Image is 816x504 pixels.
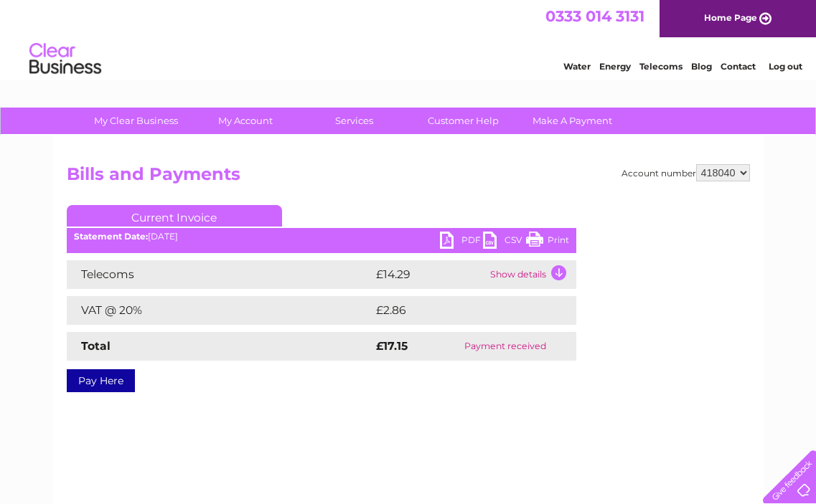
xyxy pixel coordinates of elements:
[295,108,413,134] a: Services
[769,61,802,72] a: Log out
[622,164,750,181] div: Account number
[186,108,304,134] a: My Account
[29,37,102,81] img: logo.png
[67,260,372,289] td: Telecoms
[483,232,526,252] a: CSV
[67,164,750,191] h2: Bills and Payments
[70,8,748,70] div: Clear Business is a trading name of Verastar Limited (registered in [GEOGRAPHIC_DATA] No. 3667643...
[372,296,543,325] td: £2.86
[67,369,135,392] a: Pay Here
[691,61,712,72] a: Blog
[404,108,522,134] a: Customer Help
[434,332,576,361] td: Payment received
[639,61,683,72] a: Telecoms
[77,108,195,134] a: My Clear Business
[721,61,756,72] a: Contact
[545,7,644,25] a: 0333 014 3131
[376,339,408,353] strong: £17.15
[526,232,569,252] a: Print
[372,260,487,289] td: £14.29
[487,260,576,289] td: Show details
[513,108,632,134] a: Make A Payment
[81,339,111,353] strong: Total
[67,205,282,227] a: Current Invoice
[440,232,483,252] a: PDF
[67,232,576,242] div: [DATE]
[599,61,631,72] a: Energy
[67,296,372,325] td: VAT @ 20%
[563,61,591,72] a: Water
[74,231,148,242] b: Statement Date:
